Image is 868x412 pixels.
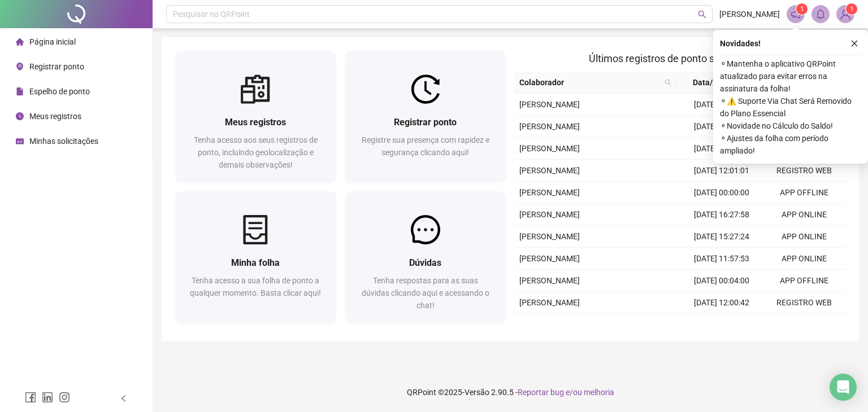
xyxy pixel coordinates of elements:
img: 93870 [837,6,854,23]
td: REGISTRO WEB [763,160,845,182]
span: close [850,40,858,47]
a: DúvidasTenha respostas para as suas dúvidas clicando aqui e acessando o chat! [345,191,506,323]
span: home [16,38,24,46]
span: Colaborador [519,76,660,89]
span: [PERSON_NAME] [519,276,580,285]
span: Novidades ! [720,37,761,50]
span: Últimos registros de ponto sincronizados [589,52,771,64]
th: Data/Hora [676,72,756,94]
td: [DATE] 11:57:53 [680,248,763,270]
span: search [665,79,671,86]
span: [PERSON_NAME] [519,144,580,153]
span: ⚬ Novidade no Cálculo do Saldo! [720,120,861,132]
span: 1 [800,5,804,13]
span: [PERSON_NAME] [719,8,780,20]
td: APP ONLINE [763,226,845,248]
footer: QRPoint © 2025 - 2.90.5 - [153,372,868,412]
span: Minha folha [231,257,280,268]
td: APP OFFLINE [763,182,845,204]
span: notification [791,9,801,19]
span: Reportar bug e/ou melhoria [518,388,614,397]
span: Data/Hora [680,76,743,89]
span: instagram [59,392,70,403]
span: Minhas solicitações [29,137,98,146]
span: search [662,74,674,91]
td: [DATE] 15:50:25 [680,138,763,160]
td: [DATE] 12:01:01 [680,160,763,182]
span: bell [815,9,826,19]
span: Registre sua presença com rapidez e segurança clicando aqui! [362,135,489,157]
span: ⚬ Mantenha o aplicativo QRPoint atualizado para evitar erros na assinatura da folha! [720,58,861,95]
span: Tenha respostas para as suas dúvidas clicando aqui e acessando o chat! [362,276,489,310]
span: 1 [850,5,854,13]
span: Dúvidas [409,257,441,268]
td: REGISTRO WEB [763,292,845,314]
span: [PERSON_NAME] [519,188,580,197]
span: environment [16,63,24,71]
span: Tenha acesso a sua folha de ponto a qualquer momento. Basta clicar aqui! [190,276,321,297]
span: [PERSON_NAME] [519,122,580,131]
a: Meus registrosTenha acesso aos seus registros de ponto, incluindo geolocalização e demais observa... [175,51,336,182]
span: Meus registros [29,112,81,121]
td: APP ONLINE [763,314,845,336]
span: ⚬ ⚠️ Suporte Via Chat Será Removido do Plano Essencial [720,95,861,120]
span: [PERSON_NAME] [519,210,580,219]
div: Open Intercom Messenger [830,374,857,401]
sup: 1 [796,3,808,15]
td: [DATE] 00:04:00 [680,270,763,292]
span: Tenha acesso aos seus registros de ponto, incluindo geolocalização e demais observações! [194,135,318,169]
span: linkedin [42,392,53,403]
span: Meus registros [225,117,286,128]
td: [DATE] 11:56:26 [680,94,763,116]
span: Versão [465,388,489,397]
a: Minha folhaTenha acesso a sua folha de ponto a qualquer momento. Basta clicar aqui! [175,191,336,323]
span: Espelho de ponto [29,87,90,96]
span: file [16,87,24,95]
span: schedule [16,137,24,145]
span: Registrar ponto [394,117,457,128]
span: left [120,395,128,402]
span: facebook [25,392,36,403]
span: [PERSON_NAME] [519,166,580,175]
td: APP ONLINE [763,204,845,226]
td: [DATE] 00:10:17 [680,314,763,336]
span: ⚬ Ajustes da folha com período ampliado! [720,132,861,157]
sup: Atualize o seu contato no menu Meus Dados [846,3,857,15]
td: APP ONLINE [763,248,845,270]
td: [DATE] 16:53:20 [680,116,763,138]
td: [DATE] 16:27:58 [680,204,763,226]
td: [DATE] 00:00:00 [680,182,763,204]
span: Página inicial [29,37,76,46]
span: clock-circle [16,112,24,120]
span: [PERSON_NAME] [519,232,580,241]
span: search [698,10,706,19]
span: [PERSON_NAME] [519,298,580,307]
span: Registrar ponto [29,62,84,71]
span: [PERSON_NAME] [519,100,580,109]
a: Registrar pontoRegistre sua presença com rapidez e segurança clicando aqui! [345,51,506,182]
td: [DATE] 12:00:42 [680,292,763,314]
td: [DATE] 15:27:24 [680,226,763,248]
span: [PERSON_NAME] [519,254,580,263]
td: APP OFFLINE [763,270,845,292]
